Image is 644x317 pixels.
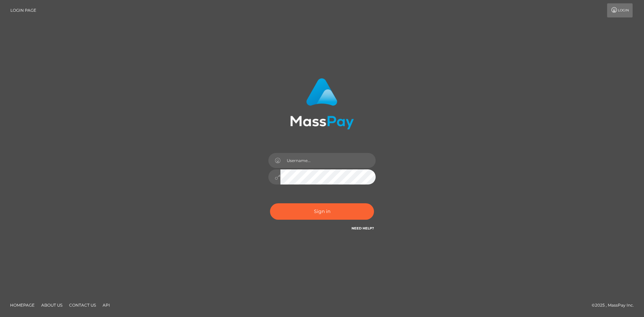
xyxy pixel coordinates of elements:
a: Need Help? [352,226,374,230]
a: API [100,300,113,310]
a: Login Page [10,3,36,17]
div: © 2025 , MassPay Inc. [592,302,639,309]
a: Homepage [7,300,37,310]
img: MassPay Login [290,78,354,129]
button: Sign in [270,203,374,220]
a: About Us [39,300,65,310]
a: Contact Us [66,300,99,310]
input: Username... [280,153,376,168]
a: Login [607,3,633,17]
